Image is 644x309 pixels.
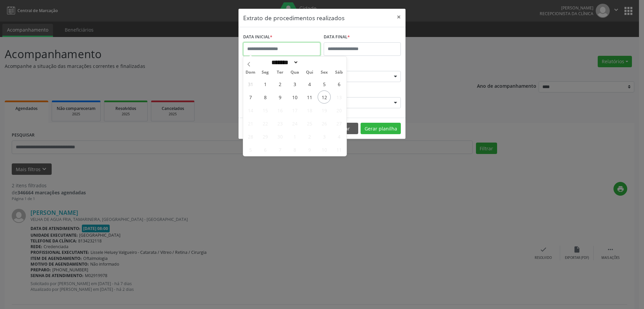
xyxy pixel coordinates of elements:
span: Outubro 2, 2025 [303,130,316,143]
span: Outubro 10, 2025 [318,143,331,156]
label: DATA FINAL [324,32,350,42]
select: Month [269,59,299,66]
span: Setembro 11, 2025 [303,90,316,104]
span: Sex [317,70,332,75]
span: Outubro 7, 2025 [273,143,286,156]
span: Seg [258,70,273,75]
input: Year [299,59,321,66]
span: Setembro 4, 2025 [303,77,316,90]
span: Setembro 19, 2025 [318,104,331,117]
span: Outubro 4, 2025 [332,130,345,143]
span: Sáb [332,70,346,75]
span: Setembro 20, 2025 [332,104,345,117]
span: Outubro 5, 2025 [244,143,257,156]
span: Outubro 1, 2025 [288,130,301,143]
span: Setembro 15, 2025 [259,104,272,117]
span: Setembro 1, 2025 [259,77,272,90]
button: Close [392,9,406,25]
span: Setembro 3, 2025 [288,77,301,90]
span: Setembro 25, 2025 [303,117,316,130]
span: Setembro 30, 2025 [273,130,286,143]
span: Ter [273,70,287,75]
span: Setembro 10, 2025 [288,90,301,104]
span: Setembro 9, 2025 [273,90,286,104]
h5: Extrato de procedimentos realizados [243,13,344,22]
span: Setembro 6, 2025 [332,77,345,90]
span: Setembro 13, 2025 [332,90,345,104]
span: Setembro 2, 2025 [273,77,286,90]
span: Outubro 11, 2025 [332,143,345,156]
span: Setembro 21, 2025 [244,117,257,130]
span: Agosto 31, 2025 [244,77,257,90]
span: Dom [243,70,258,75]
button: Gerar planilha [361,123,401,134]
span: Outubro 3, 2025 [318,130,331,143]
span: Setembro 16, 2025 [273,104,286,117]
span: Qui [302,70,317,75]
span: Setembro 8, 2025 [259,90,272,104]
span: Qua [287,70,302,75]
span: Outubro 9, 2025 [303,143,316,156]
span: Setembro 14, 2025 [244,104,257,117]
span: Outubro 6, 2025 [259,143,272,156]
span: Setembro 18, 2025 [303,104,316,117]
span: Setembro 7, 2025 [244,90,257,104]
span: Setembro 29, 2025 [259,130,272,143]
span: Setembro 27, 2025 [332,117,345,130]
span: Setembro 23, 2025 [273,117,286,130]
span: Setembro 24, 2025 [288,117,301,130]
span: Setembro 5, 2025 [318,77,331,90]
span: Outubro 8, 2025 [288,143,301,156]
span: Setembro 22, 2025 [259,117,272,130]
span: Setembro 26, 2025 [318,117,331,130]
span: Setembro 17, 2025 [288,104,301,117]
span: Setembro 12, 2025 [318,90,331,104]
label: DATA INICIAL [243,32,272,42]
span: Setembro 28, 2025 [244,130,257,143]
